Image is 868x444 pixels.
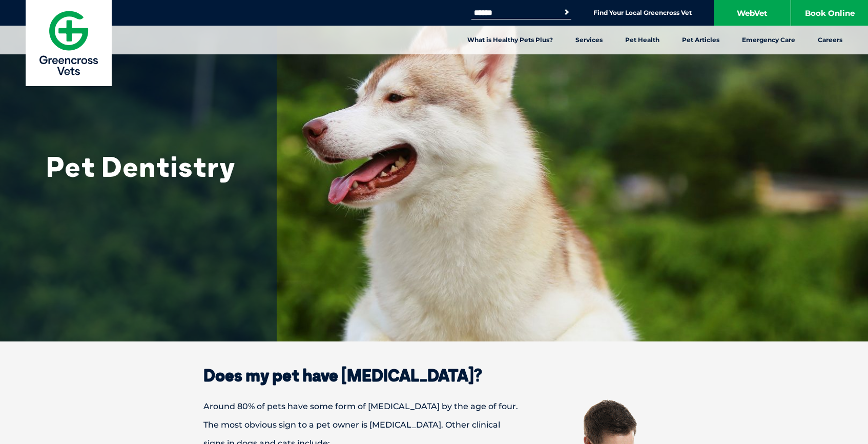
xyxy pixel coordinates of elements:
a: Pet Articles [671,26,731,54]
a: What is Healthy Pets Plus? [456,26,564,54]
a: Services [564,26,614,54]
h1: Pet Dentistry [46,151,251,182]
a: Pet Health [614,26,671,54]
a: Find Your Local Greencross Vet [593,9,692,17]
a: Emergency Care [731,26,807,54]
strong: Does my pet have [MEDICAL_DATA]? [203,365,482,386]
button: Search [562,7,572,17]
a: Careers [807,26,854,54]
